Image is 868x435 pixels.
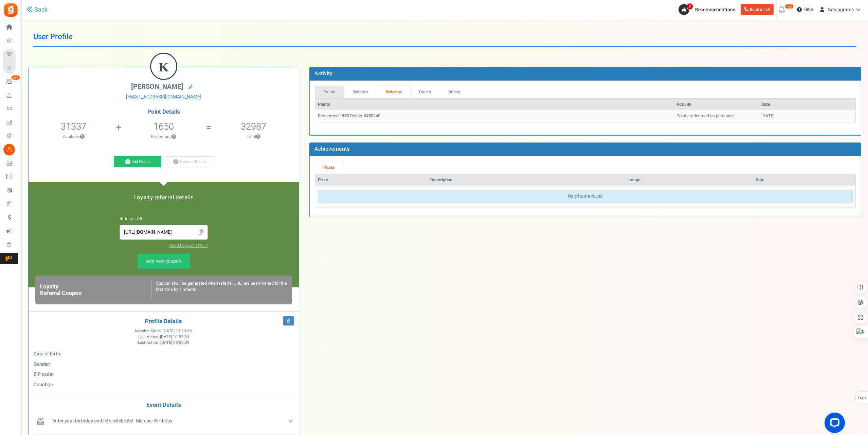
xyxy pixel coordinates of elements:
[11,75,20,80] em: New
[52,381,53,388] span: -
[315,174,428,186] th: Prize
[34,350,60,357] b: Date of birth
[122,134,205,140] p: Redeemed
[153,121,174,132] h5: 1650
[753,174,855,186] th: Date
[52,417,173,424] span: - Member Birthday
[131,82,183,91] span: [PERSON_NAME]
[428,174,626,186] th: Description
[315,110,674,122] td: Redeemed 1650 Points #458240
[34,361,294,368] p: :
[53,371,54,378] span: -
[172,135,176,139] button: ?
[411,86,440,98] a: Orders
[344,86,377,98] a: Referrals
[34,371,294,378] p: :
[163,328,192,334] span: [DATE] 12:23:19
[120,217,208,221] h6: Referral URL
[32,134,115,140] p: Available
[151,280,287,300] div: Coupon shall be generated when referral URL has been visited for the first time by a referral
[759,99,855,111] th: Date
[212,134,295,140] p: Total
[674,99,759,111] th: Activity
[138,340,189,346] span: Last Action :
[241,121,266,132] h5: 32987
[34,351,294,357] p: :
[314,69,332,78] b: Activity
[256,135,260,139] button: ?
[315,86,344,98] a: Points
[137,254,190,269] a: Add new coupon
[315,161,343,174] a: Prizes
[828,6,854,13] span: Ganjagrams
[50,361,51,368] span: -
[759,110,855,122] td: [DATE]
[35,195,292,201] h5: Loyalty referral details
[160,334,189,340] span: [DATE] 10:57:39
[196,227,207,238] span: Click to Copy
[40,284,151,296] h6: Loyalty Referral Coupon
[138,334,189,340] span: Last Active :
[166,156,213,168] a: Subtract Points
[315,99,674,111] th: Points
[80,135,85,139] button: ?
[785,4,794,9] em: New
[34,94,294,100] a: [EMAIL_ADDRESS][DOMAIN_NAME]
[61,120,86,133] span: 31337
[626,174,753,186] th: Image
[34,381,294,388] p: :
[169,242,208,249] a: Need help with URL?
[34,371,52,378] b: ZIP code
[857,392,867,405] span: FAQs
[794,4,816,15] a: Help
[52,417,133,424] b: Enter your birthday and let's celebrate!
[29,109,299,115] h4: Point Details
[314,145,349,153] b: Achievements
[34,402,294,408] h4: Event Details
[741,4,774,15] a: Book a call
[151,54,176,80] figcaption: K
[61,350,62,357] span: -
[34,361,49,368] b: Gender
[33,27,856,47] h1: User Profile
[687,3,693,10] span: 2
[679,4,738,15] a: 2 Recommendations
[160,340,189,346] span: [DATE] 09:33:39
[3,76,18,87] a: New
[318,190,853,203] div: No gifts are found
[3,2,18,18] img: Gratisfaction
[377,86,411,98] a: Redeems
[34,381,51,388] b: Country
[695,6,735,13] span: Recommendations
[802,6,813,13] span: Help
[34,318,294,325] h4: Profile Details
[135,328,192,334] span: Member Since :
[674,110,759,122] td: Points redeemed on purchase.
[439,86,469,98] a: Others
[114,156,161,168] a: Add Points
